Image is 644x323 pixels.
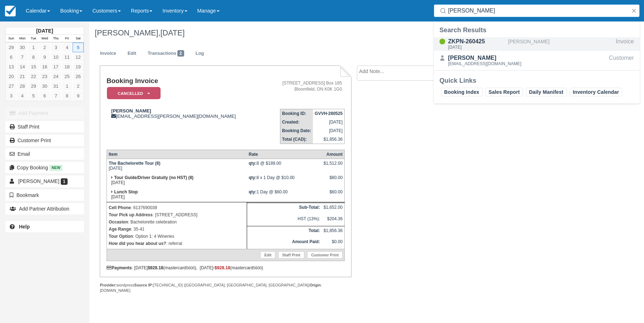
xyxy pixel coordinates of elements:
span: [DATE] [160,28,185,37]
strong: qty [249,161,257,166]
a: Staff Print [278,251,304,259]
b: Help [19,224,30,230]
a: 8 [62,91,73,101]
div: wordpress [TECHNICAL_ID] ([GEOGRAPHIC_DATA], [GEOGRAPHIC_DATA], [GEOGRAPHIC_DATA]) : [DOMAIN_NAME] [100,283,351,293]
strong: The Bachelorette Tour (8) [109,161,160,166]
p: : 6137690038 [109,204,245,211]
a: 9 [73,91,84,101]
th: Booking Date: [280,126,313,135]
div: Search Results [439,26,634,34]
strong: [DATE] [36,28,53,34]
div: [PERSON_NAME] [448,54,521,62]
a: 2 [39,43,50,52]
a: Transactions2 [142,47,190,61]
div: Customer [609,54,634,67]
button: Add Payment [5,107,84,119]
a: 13 [6,62,17,72]
span: 1 [61,178,68,185]
a: 10 [50,52,62,62]
div: [PERSON_NAME] [508,37,613,51]
p: : Option 1: 4 Wineries [109,233,245,240]
a: 3 [50,43,62,52]
a: 1 [28,43,39,52]
span: [PERSON_NAME] [18,178,59,184]
a: 17 [50,62,62,72]
td: HST (13%): [247,214,322,226]
strong: GVVH-280525 [315,111,343,116]
div: Invoice [616,37,634,51]
th: Sat [73,35,84,43]
td: [DATE] [107,173,247,188]
strong: Tour Pick up Address [109,212,153,217]
img: checkfront-main-nav-mini-logo.png [5,6,16,16]
button: Add Partner Attribution [5,203,84,214]
strong: Provider: [100,283,117,287]
button: Email [5,148,84,160]
a: 26 [73,72,84,81]
div: : [DATE] (mastercard ), [DATE] (mastercard ) [107,265,345,270]
th: Tue [28,35,39,43]
a: Daily Manifest [526,88,567,96]
strong: [PERSON_NAME] [111,108,151,114]
a: 28 [17,81,28,91]
h1: Booking Invoice [107,77,265,85]
td: $1,856.36 [322,226,345,237]
strong: Tour Guide/Driver Gratuity (no HST) (8) [114,175,193,180]
div: Quick Links [439,76,634,85]
strong: How did you hear about us? [109,241,166,246]
a: 29 [6,43,17,52]
em: Cancelled [107,87,161,100]
th: Booking ID: [280,109,313,118]
a: 25 [62,72,73,81]
a: 23 [39,72,50,81]
th: Amount [322,150,345,159]
a: 18 [62,62,73,72]
th: Created: [280,118,313,126]
strong: Tour Option [109,234,133,239]
a: 4 [62,43,73,52]
button: Bookmark [5,189,84,201]
a: 29 [28,81,39,91]
a: 3 [6,91,17,101]
small: 5600 [186,266,195,270]
td: [DATE] [313,118,345,126]
a: 31 [50,81,62,91]
td: $0.00 [322,237,345,249]
td: $1,856.36 [313,135,345,144]
strong: Source IP: [134,283,153,287]
a: 16 [39,62,50,72]
strong: $928.18 [148,265,163,270]
th: Mon [17,35,28,43]
p: : Bachelorette celebration [109,218,245,226]
th: Rate [247,150,322,159]
p: : referral [109,240,245,247]
strong: Payments [107,265,132,270]
th: Amount Paid: [247,237,322,249]
a: 14 [17,62,28,72]
span: 2 [177,50,184,57]
a: Cancelled [107,87,158,100]
strong: Origin [310,283,321,287]
a: Inventory Calendar [570,88,622,96]
a: Sales Report [485,88,523,96]
a: 6 [39,91,50,101]
a: Invoice [95,47,122,61]
th: Thu [50,35,62,43]
th: Sub-Total: [247,203,322,214]
div: $1,512.00 [324,161,343,172]
address: [STREET_ADDRESS] Box 185 Bloomfield, ON K0K 1G0 [268,80,342,92]
a: 5 [73,43,84,52]
a: 11 [62,52,73,62]
a: 19 [73,62,84,72]
a: 9 [39,52,50,62]
td: [DATE] [107,188,247,202]
a: Booking Index [441,88,482,96]
td: 8 @ $189.00 [247,159,322,174]
div: [EMAIL_ADDRESS][PERSON_NAME][DOMAIN_NAME] [107,108,265,119]
a: ZKPN-260425[DATE][PERSON_NAME]Invoice [434,37,640,51]
div: $80.00 [324,175,343,186]
a: 1 [62,81,73,91]
a: 24 [50,72,62,81]
td: 8 x 1 Day @ $10.00 [247,173,322,188]
strong: Lunch Stop [114,189,138,194]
